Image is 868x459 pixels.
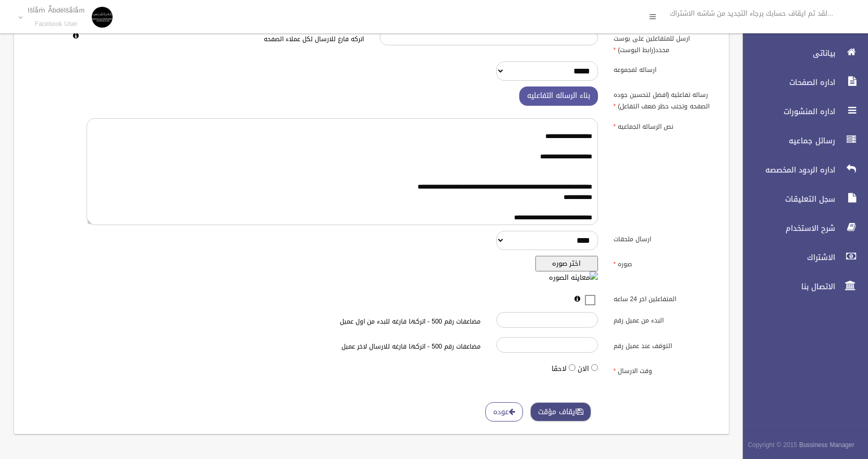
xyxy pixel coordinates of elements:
[606,337,723,352] label: التوقف عند عميل رقم
[734,194,838,204] span: سجل التعليقات
[519,86,598,106] button: بناء الرساله التفاعليه
[734,223,838,233] span: شرح الاستخدام
[734,129,868,152] a: رسائل جماعيه
[204,318,481,325] h6: مضاعفات رقم 500 - اتركها فارغه للبدء من اول عميل
[734,188,868,210] a: سجل التعليقات
[734,42,868,65] a: بياناتى
[606,30,723,56] label: ارسل للمتفاعلين على بوست محدد(رابط البوست)
[606,362,723,377] label: وقت الارسال
[734,77,838,88] span: اداره الصفحات
[734,100,868,123] a: اداره المنشورات
[606,61,723,76] label: ارساله لمجموعه
[734,48,838,58] span: بياناتى
[606,118,723,133] label: نص الرساله الجماعيه
[606,312,723,327] label: البدء من عميل رقم
[734,275,868,298] a: الاتصال بنا
[734,252,838,263] span: الاشتراك
[606,86,723,113] label: رساله تفاعليه (افضل لتحسين جوده الصفحه وتجنب حظر ضعف التفاعل)
[549,271,598,284] img: معاينه الصوره
[535,256,598,271] button: اختر صوره
[734,281,838,292] span: الاتصال بنا
[204,343,481,350] h6: مضاعفات رقم 500 - اتركها فارغه للارسال لاخر عميل
[530,402,591,421] button: ايقاف مؤقت
[578,363,589,375] label: الان
[799,439,854,451] strong: Bussiness Manager
[734,246,868,269] a: الاشتراك
[28,6,84,14] p: Iŝĺắṁ Ẫbdëlŝắlắm
[734,71,868,94] a: اداره الصفحات
[28,20,84,28] small: Facebook User
[734,158,868,181] a: اداره الردود المخصصه
[87,36,363,43] h6: اتركه فارغ للارسال لكل عملاء الصفحه
[734,165,838,175] span: اداره الردود المخصصه
[748,439,797,451] span: Copyright © 2015
[606,256,723,270] label: صوره
[606,290,723,305] label: المتفاعلين اخر 24 ساعه
[552,363,567,375] label: لاحقا
[485,402,523,421] a: عوده
[606,231,723,245] label: ارسال ملحقات
[734,135,838,146] span: رسائل جماعيه
[734,217,868,240] a: شرح الاستخدام
[734,106,838,117] span: اداره المنشورات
